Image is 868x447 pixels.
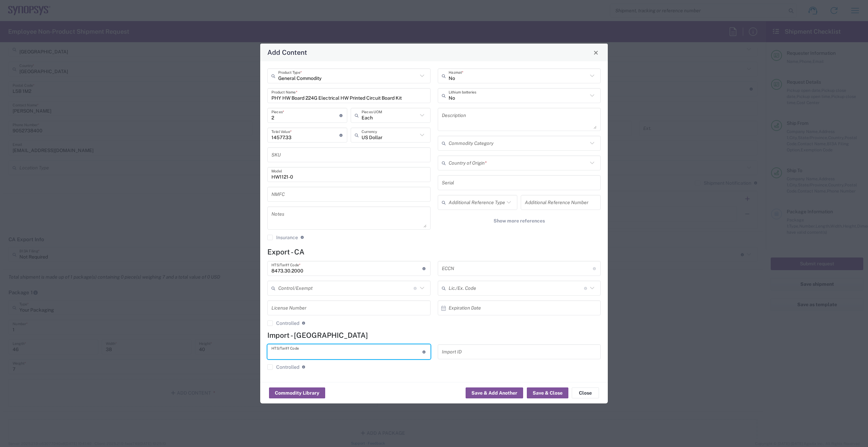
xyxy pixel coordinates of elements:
h4: Add Content [267,47,307,57]
h4: Import - [GEOGRAPHIC_DATA] [267,331,601,340]
label: Controlled [267,320,299,326]
button: Close [572,387,599,398]
label: Insurance [267,235,298,240]
button: Close [591,48,601,57]
button: Save & Add Another [466,387,523,398]
h4: Export - CA [267,248,601,256]
button: Commodity Library [269,387,325,398]
button: Save & Close [527,387,568,398]
label: Controlled [267,364,299,370]
span: Show more references [494,218,545,224]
